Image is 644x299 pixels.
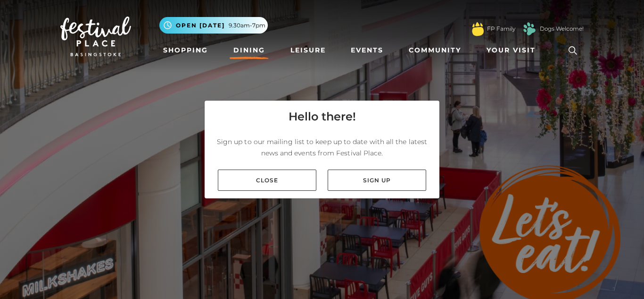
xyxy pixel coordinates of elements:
[540,25,584,33] a: Dogs Welcome!
[229,21,265,30] span: 9.30am-7pm
[487,25,515,33] a: FP Family
[212,136,432,159] p: Sign up to our mailing list to keep up to date with all the latest news and events from Festival ...
[176,21,225,30] span: Open [DATE]
[230,42,269,59] a: Dining
[60,17,131,56] img: Festival Place Logo
[218,170,316,191] a: Close
[487,45,536,55] span: Your Visit
[287,42,330,59] a: Leisure
[405,42,465,59] a: Community
[483,42,544,59] a: Your Visit
[328,170,426,191] a: Sign up
[159,17,268,34] button: Open [DATE] 9.30am-7pm
[289,108,356,125] h4: Hello there!
[347,42,387,59] a: Events
[159,42,212,59] a: Shopping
